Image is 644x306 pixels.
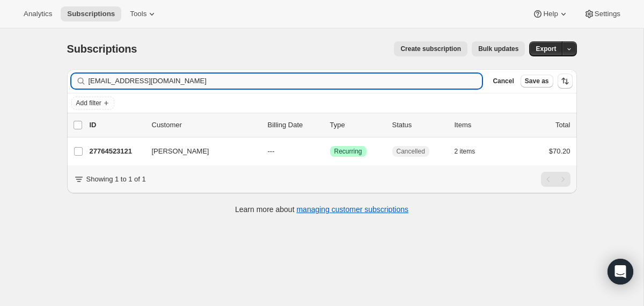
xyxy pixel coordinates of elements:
[392,120,446,130] p: Status
[123,6,164,21] button: Tools
[268,120,321,130] p: Billing Date
[488,75,518,88] button: Cancel
[152,146,209,157] span: [PERSON_NAME]
[145,143,253,160] button: [PERSON_NAME]
[526,6,575,21] button: Help
[608,259,633,285] div: Open Intercom Messenger
[90,146,143,157] p: 27764523121
[86,174,146,185] p: Showing 1 to 1 of 1
[472,41,525,56] button: Bulk updates
[24,10,52,18] span: Analytics
[555,120,570,130] p: Total
[334,147,362,156] span: Recurring
[90,144,570,159] div: 27764523121[PERSON_NAME]---SuccessRecurringCancelled2 items$70.20
[394,41,467,56] button: Create subscription
[595,10,620,18] span: Settings
[558,74,573,89] button: Sort the results
[89,74,482,89] input: Filter subscribers
[330,120,384,130] div: Type
[400,45,461,53] span: Create subscription
[67,10,115,18] span: Subscriptions
[455,120,508,130] div: Items
[543,10,558,18] span: Help
[478,45,518,53] span: Bulk updates
[549,147,570,155] span: $70.20
[152,120,259,130] p: Customer
[529,41,562,56] button: Export
[455,147,475,156] span: 2 items
[17,6,58,21] button: Analytics
[90,120,143,130] p: ID
[235,204,408,215] p: Learn more about
[296,205,408,214] a: managing customer subscriptions
[541,172,570,187] nav: Pagination
[577,6,627,21] button: Settings
[67,43,137,55] span: Subscriptions
[521,75,553,88] button: Save as
[71,97,114,110] button: Add filter
[76,99,101,107] span: Add filter
[268,147,275,155] span: ---
[455,144,487,159] button: 2 items
[525,77,549,85] span: Save as
[90,120,570,130] div: IDCustomerBilling DateTypeStatusItemsTotal
[397,147,425,156] span: Cancelled
[493,77,514,85] span: Cancel
[61,6,121,21] button: Subscriptions
[536,45,556,53] span: Export
[130,10,147,18] span: Tools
